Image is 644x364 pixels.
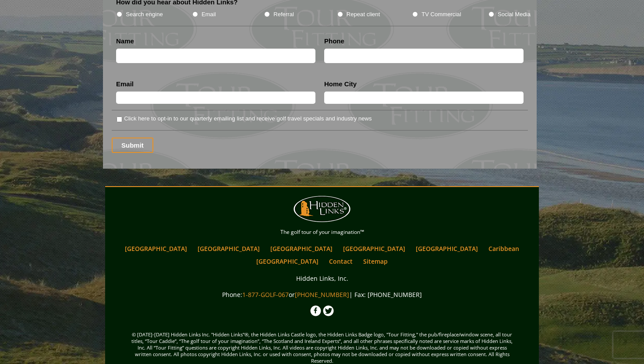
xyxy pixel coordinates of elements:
[252,255,323,268] a: [GEOGRAPHIC_DATA]
[498,10,531,19] label: Social Media
[310,305,321,316] img: Facebook
[124,114,372,123] label: Click here to opt-in to our quarterly emailing list and receive golf travel specials and industry...
[266,242,337,255] a: [GEOGRAPHIC_DATA]
[347,10,380,19] label: Repeat client
[242,290,289,299] a: 1-877-GOLF-067
[325,255,357,268] a: Contact
[107,273,537,284] p: Hidden Links, Inc.
[324,80,357,88] label: Home City
[193,242,264,255] a: [GEOGRAPHIC_DATA]
[484,242,524,255] a: Caribbean
[324,37,344,46] label: Phone
[323,305,334,316] img: Twitter
[116,80,134,88] label: Email
[202,10,216,19] label: Email
[273,10,294,19] label: Referral
[116,37,134,46] label: Name
[107,227,537,237] p: The golf tour of your imagination™
[411,242,482,255] a: [GEOGRAPHIC_DATA]
[126,10,163,19] label: Search engine
[339,242,410,255] a: [GEOGRAPHIC_DATA]
[120,242,191,255] a: [GEOGRAPHIC_DATA]
[421,10,461,19] label: TV Commercial
[295,290,349,299] a: [PHONE_NUMBER]
[112,138,153,153] input: Submit
[107,289,537,300] p: Phone: or | Fax: [PHONE_NUMBER]
[359,255,392,268] a: Sitemap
